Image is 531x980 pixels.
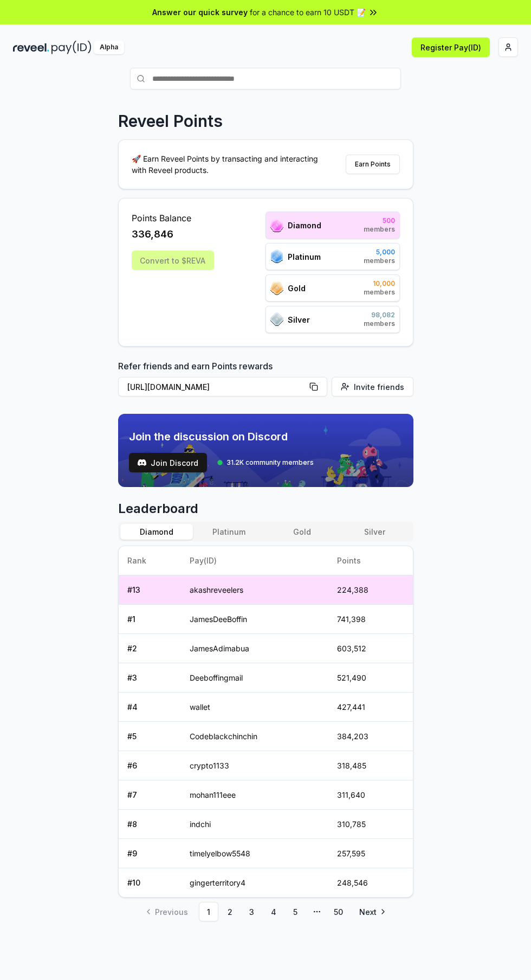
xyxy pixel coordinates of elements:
[328,839,413,868] td: 257,595
[221,902,240,921] a: 2
[119,634,182,663] td: # 2
[199,902,218,921] a: 1
[129,453,207,472] a: testJoin Discord
[364,257,395,265] span: members
[226,458,314,467] span: 31.2K community members
[364,248,395,257] span: 5,000
[328,693,413,722] td: 427,441
[265,524,338,540] button: Gold
[119,868,182,898] td: # 10
[118,360,413,401] div: Refer friends and earn Points rewards
[119,575,182,605] td: # 13
[151,457,198,469] span: Join Discord
[351,902,393,921] a: Go to next page
[329,902,348,921] a: 50
[328,575,413,605] td: 224,388
[181,751,328,780] td: crypto1133
[118,500,413,517] span: Leaderboard
[364,216,395,225] span: 500
[264,902,283,921] a: 4
[193,524,265,540] button: Platinum
[119,546,182,575] th: Rank
[181,868,328,898] td: gingerterritory4
[181,663,328,693] td: Deeboffingmail
[119,693,182,722] td: # 4
[119,810,182,839] td: # 8
[129,429,314,444] span: Join the discussion on Discord
[359,906,377,918] span: Next
[132,227,173,242] span: 336,846
[270,312,283,326] img: ranks_icon
[119,780,182,810] td: # 7
[119,839,182,868] td: # 9
[132,212,214,225] span: Points Balance
[364,319,395,328] span: members
[288,251,321,262] span: Platinum
[412,37,490,57] button: Register Pay(ID)
[181,634,328,663] td: JamesAdimabua
[364,225,395,234] span: members
[332,377,413,396] button: Invite friends
[181,839,328,868] td: timelyelbow5548
[181,546,328,575] th: Pay(ID)
[118,111,223,131] p: Reveel Points
[364,288,395,297] span: members
[270,219,283,232] img: ranks_icon
[181,780,328,810] td: mohan111eee
[119,605,182,634] td: # 1
[328,868,413,898] td: 248,546
[120,524,193,540] button: Diamond
[119,663,182,693] td: # 3
[181,810,328,839] td: indchi
[250,7,366,18] span: for a chance to earn 10 USDT 📝
[94,41,124,54] div: Alpha
[13,41,49,54] img: reveel_dark
[181,722,328,751] td: Codeblackchinchin
[364,279,395,288] span: 10,000
[328,810,413,839] td: 310,785
[270,281,283,295] img: ranks_icon
[288,314,310,325] span: Silver
[328,722,413,751] td: 384,203
[338,524,411,540] button: Silver
[328,605,413,634] td: 741,398
[270,249,283,264] img: ranks_icon
[328,634,413,663] td: 603,512
[51,41,92,54] img: pay_id
[286,902,305,921] a: 5
[119,751,182,780] td: # 6
[119,722,182,751] td: # 5
[288,283,306,294] span: Gold
[328,780,413,810] td: 311,640
[328,546,413,575] th: Points
[118,902,413,921] nav: pagination
[118,377,327,396] button: [URL][DOMAIN_NAME]
[129,453,207,472] button: Join Discord
[354,381,404,393] span: Invite friends
[132,153,327,176] p: 🚀 Earn Reveel Points by transacting and interacting with Reveel products.
[242,902,262,921] a: 3
[181,575,328,605] td: akashreveelers
[328,663,413,693] td: 521,490
[364,311,395,319] span: 98,082
[181,605,328,634] td: JamesDeeBoffin
[118,414,413,487] img: discord_banner
[138,458,146,467] img: test
[346,155,400,174] button: Earn Points
[181,693,328,722] td: wallet
[288,220,321,231] span: Diamond
[152,7,248,18] span: Answer our quick survey
[328,751,413,780] td: 318,485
